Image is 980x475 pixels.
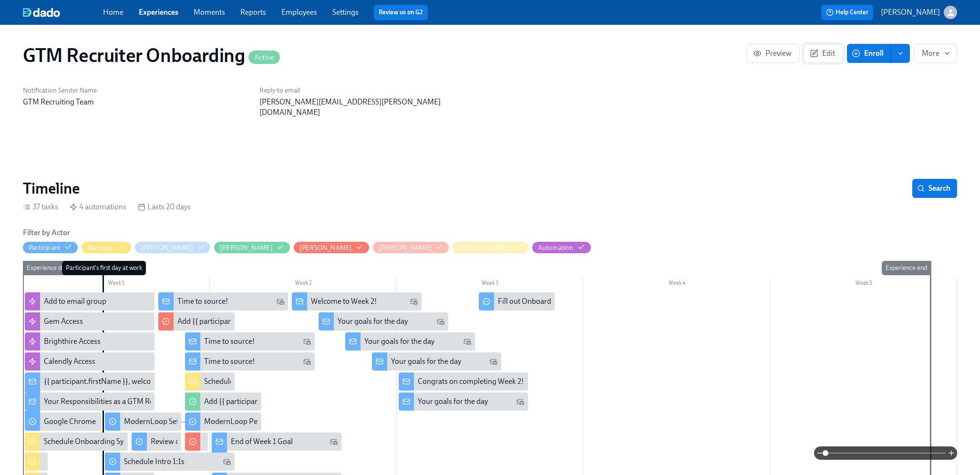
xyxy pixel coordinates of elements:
[231,436,293,447] div: End of Week 1 Goal
[82,242,131,253] button: Manager
[139,8,178,17] a: Experiences
[821,5,873,20] button: Help Center
[23,202,58,212] div: 37 tasks
[177,316,303,327] div: Add {{ participant.fullName }} to 1:1 list
[220,243,273,252] div: Hide Calla Martin
[812,49,835,58] span: Edit
[372,352,502,371] div: Your goals for the day
[847,44,891,63] button: Enroll
[204,396,371,407] div: Add {{ participant.fullName }} to Monthly All Hands
[204,356,255,367] div: Time to source!
[374,5,428,20] button: Review us on G2
[418,376,524,387] div: Congrats on completing Week 2!
[124,456,185,467] div: Schedule Intro 1:1s
[854,49,884,58] span: Enroll
[498,296,585,307] div: Fill out Onboarding Survey
[25,392,155,411] div: Your Responsibilities as a GTM Recruiter
[292,292,422,310] div: Welcome to Week 2!
[25,433,128,451] div: Schedule Onboarding Sync - First Prelims
[453,242,528,253] button: [PERSON_NAME]
[158,312,235,330] div: Add {{ participant.fullName }} to 1:1 list
[70,202,126,212] div: 4 automations
[25,292,155,310] div: Add to email group
[770,278,957,290] div: Week 5
[240,8,266,17] a: Reports
[44,356,95,367] div: Calendly Access
[124,416,190,427] div: ModernLoop Set Up
[23,179,80,198] h2: Timeline
[44,396,175,407] div: Your Responsibilities as a GTM Recruiter
[755,49,792,58] span: Preview
[912,179,957,198] button: Search
[103,8,124,17] a: Home
[319,312,448,330] div: Your goals for the day
[185,392,261,411] div: Add {{ participant.fullName }} to Monthly All Hands
[379,243,432,252] div: Hide Ryan Hillmer
[826,8,868,17] span: Help Center
[882,261,931,275] div: Experience end
[223,458,231,465] svg: Work Email
[373,242,449,253] button: [PERSON_NAME]
[345,332,475,351] div: Your goals for the day
[23,44,280,67] h1: GTM Recruiter Onboarding
[25,352,155,371] div: Calendly Access
[23,261,74,275] div: Experience start
[138,202,191,212] div: Lasts 20 days
[177,296,228,307] div: Time to source!
[379,8,423,17] a: Review us on G2
[259,97,485,118] p: [PERSON_NAME][EMAIL_ADDRESS][PERSON_NAME][DOMAIN_NAME]
[919,184,950,193] span: Search
[397,278,584,290] div: Week 3
[185,413,261,431] div: ModernLoop Personal Settings
[747,44,800,63] button: Preview
[158,292,288,310] div: Time to source!
[44,436,178,447] div: Schedule Onboarding Sync - First Prelims
[294,242,370,253] button: [PERSON_NAME]
[532,242,591,253] button: Automation
[185,372,235,391] div: Schedule weekly 1:1s with {{ participant.fullName }}
[132,433,181,451] div: Review our team SOP
[44,336,101,347] div: Brighthire Access
[418,396,488,407] div: Your goals for the day
[922,49,949,58] span: More
[23,97,248,107] p: GTM Recruiting Team
[141,243,194,252] div: Hide Abby Kim
[332,8,359,17] a: Settings
[299,243,352,252] div: Hide Mel Mohn
[914,44,957,63] button: More
[44,316,83,327] div: Gem Access
[25,413,101,431] div: Google Chrome - Default Web Browser
[25,312,155,330] div: Gem Access
[204,376,370,387] div: Schedule weekly 1:1s with {{ participant.fullName }}
[23,8,60,17] img: dado
[338,316,408,327] div: Your goals for the day
[391,356,461,367] div: Your goals for the day
[194,8,225,17] a: Moments
[479,292,555,310] div: Fill out Onboarding Survey
[399,372,528,391] div: Congrats on completing Week 2!
[62,261,146,275] div: Participant's first day at work
[25,372,155,391] div: {{ participant.firstName }}, welcome to the team!
[185,332,315,351] div: Time to source!
[23,86,248,95] h6: Notification Sender Name
[44,416,170,427] div: Google Chrome - Default Web Browser
[303,338,311,345] svg: Work Email
[277,298,284,305] svg: Work Email
[44,376,202,387] div: {{ participant.firstName }}, welcome to the team!
[881,6,957,19] button: [PERSON_NAME]
[538,243,574,252] div: Hide Automation
[105,453,235,471] div: Schedule Intro 1:1s
[311,296,377,307] div: Welcome to Week 2!
[516,398,524,405] svg: Work Email
[87,243,113,252] div: Hide Manager
[248,54,280,61] span: Active
[44,296,106,307] div: Add to email group
[23,8,103,17] a: dado
[464,338,471,345] svg: Work Email
[399,392,528,411] div: Your goals for the day
[25,332,155,351] div: Brighthire Access
[185,352,315,371] div: Time to source!
[804,44,843,63] button: Edit
[410,298,418,305] svg: Work Email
